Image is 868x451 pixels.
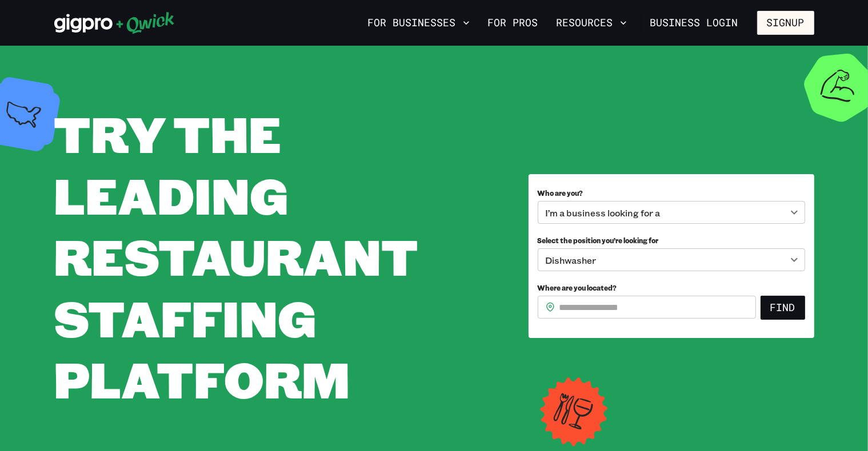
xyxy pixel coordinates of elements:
span: TRY THE LEADING RESTAURANT STAFFING PLATFORM [54,100,418,412]
div: I’m a business looking for a [538,201,805,224]
button: For Businesses [363,13,474,33]
span: Select the position you’re looking for [538,236,659,245]
span: Who are you? [538,188,583,198]
button: Signup [757,11,814,35]
span: Where are you located? [538,283,617,292]
a: For Pros [483,13,543,33]
button: Find [761,296,805,320]
a: Business Login [641,11,748,35]
button: Resources [552,13,631,33]
div: Dishwasher [538,248,805,271]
